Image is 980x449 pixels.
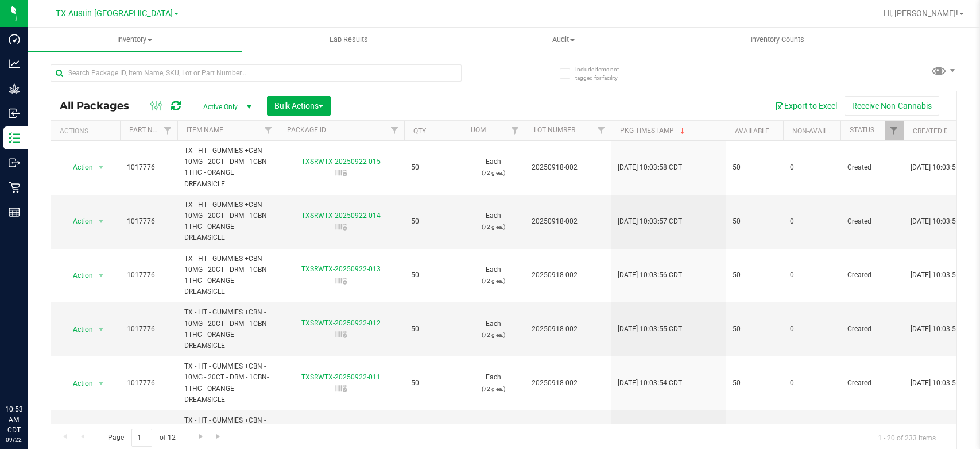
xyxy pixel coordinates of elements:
span: 50 [411,378,455,389]
span: Page of 12 [98,429,185,447]
button: Export to Excel [768,96,845,116]
input: Search Package ID, Item Name, SKU, Lot or Part Number... [51,64,462,82]
span: Action [63,267,94,283]
inline-svg: Outbound [9,157,20,168]
inline-svg: Grow [9,83,20,94]
span: 0 [790,216,834,227]
iframe: Resource center [11,357,46,392]
span: Created [847,324,897,335]
span: select [94,321,109,337]
span: 20250918-002 [532,378,604,389]
a: Lot Number [534,126,575,134]
inline-svg: Dashboard [9,33,20,45]
inline-svg: Reports [9,206,20,218]
span: TX Austin [GEOGRAPHIC_DATA] [56,9,173,18]
button: Receive Non-Cannabis [845,96,939,116]
a: Non-Available [792,127,843,135]
span: TX - HT - GUMMIES +CBN - 10MG - 20CT - DRM - 1CBN-1THC - ORANGE DREAMSICLE [184,145,271,190]
span: 50 [733,216,776,227]
span: 0 [790,270,834,281]
a: Item Name [187,126,223,134]
span: 0 [790,162,834,173]
a: Qty [413,127,426,135]
span: Action [63,375,94,392]
span: Each [468,372,518,394]
span: TX - HT - GUMMIES +CBN - 10MG - 20CT - DRM - 1CBN-1THC - ORANGE DREAMSICLE [184,307,271,351]
a: Lab Results [242,28,456,52]
span: Each [468,210,518,232]
a: Filter [385,121,404,140]
span: All Packages [60,99,141,112]
span: Created [847,216,897,227]
a: Go to the next page [192,429,209,444]
inline-svg: Retail [9,182,20,193]
a: Filter [885,121,904,140]
span: [DATE] 10:03:54 CDT [911,324,975,335]
div: Serialized [276,329,406,340]
input: 1 [131,429,152,447]
span: [DATE] 10:03:57 CDT [911,162,975,173]
span: select [94,375,109,392]
a: Filter [592,121,611,140]
span: [DATE] 10:03:57 CDT [618,216,682,227]
p: (72 g ea.) [468,221,518,232]
span: 1017776 [127,324,171,335]
span: 50 [733,378,776,389]
span: 50 [411,216,455,227]
p: 10:53 AM CDT [5,404,22,435]
span: Created [847,162,897,173]
span: 50 [733,162,776,173]
span: 20250918-002 [532,270,604,281]
span: [DATE] 10:03:54 CDT [618,378,682,389]
span: [DATE] 10:03:56 CDT [911,216,975,227]
span: Lab Results [314,34,384,45]
a: TXSRWTX-20250922-015 [301,158,381,166]
p: (72 g ea.) [468,329,518,340]
span: Inventory Counts [735,34,820,45]
span: Each [468,156,518,178]
a: Filter [259,121,278,140]
p: (72 g ea.) [468,167,518,178]
span: 1 - 20 of 233 items [869,429,945,446]
a: Filter [506,121,525,140]
span: Hi, [PERSON_NAME]! [884,9,958,18]
span: 50 [733,324,776,335]
span: 1017776 [127,216,171,227]
div: Actions [60,127,115,135]
div: Serialized [276,383,406,394]
a: Created Date [913,127,960,135]
span: Include items not tagged for facility [575,65,633,82]
a: Available [735,127,769,135]
a: Package ID [287,126,326,134]
span: 20250918-002 [532,162,604,173]
span: Audit [457,34,670,45]
a: Inventory [28,28,242,52]
inline-svg: Inventory [9,132,20,144]
span: Created [847,270,897,281]
span: Action [63,213,94,229]
span: 0 [790,378,834,389]
a: TXSRWTX-20250922-012 [301,319,381,327]
span: 1017776 [127,378,171,389]
span: 50 [411,270,455,281]
span: select [94,159,109,175]
a: UOM [471,126,486,134]
p: (72 g ea.) [468,275,518,286]
a: Go to the last page [211,429,227,444]
span: Each [468,318,518,340]
div: Serialized [276,167,406,179]
span: Bulk Actions [274,101,323,110]
span: Inventory [28,34,242,45]
span: 1017776 [127,270,171,281]
p: (72 g ea.) [468,383,518,394]
span: 1017776 [127,162,171,173]
span: [DATE] 10:03:56 CDT [618,270,682,281]
a: Filter [158,121,177,140]
span: 0 [790,324,834,335]
a: TXSRWTX-20250922-011 [301,373,381,381]
span: [DATE] 10:03:55 CDT [911,270,975,281]
div: Serialized [276,221,406,233]
span: 50 [733,270,776,281]
div: Serialized [276,275,406,287]
span: TX - HT - GUMMIES +CBN - 10MG - 20CT - DRM - 1CBN-1THC - ORANGE DREAMSICLE [184,199,271,244]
